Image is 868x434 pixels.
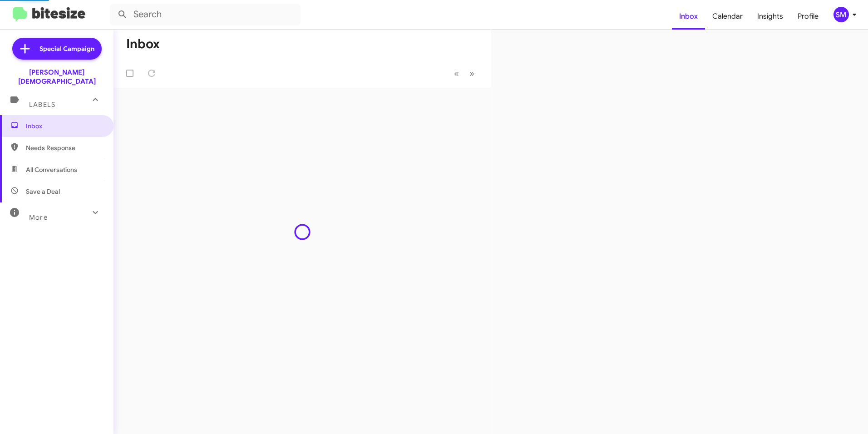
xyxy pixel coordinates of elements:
span: More [29,213,48,222]
span: Needs Response [26,143,103,152]
nav: Page navigation example [449,64,480,83]
a: Inbox [672,3,705,30]
a: Calendar [705,3,750,30]
span: » [469,68,474,79]
span: Save a Deal [26,187,60,196]
a: Insights [750,3,790,30]
input: Search [110,4,301,25]
span: All Conversations [26,165,77,174]
span: Inbox [26,121,103,131]
span: « [454,68,459,79]
button: Previous [449,64,464,83]
a: Special Campaign [12,38,102,60]
button: SM [826,7,858,22]
h1: Inbox [126,37,160,51]
span: Special Campaign [39,44,94,53]
button: Next [464,64,480,83]
a: Profile [790,3,826,30]
span: Labels [29,101,55,109]
div: SM [833,7,849,22]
